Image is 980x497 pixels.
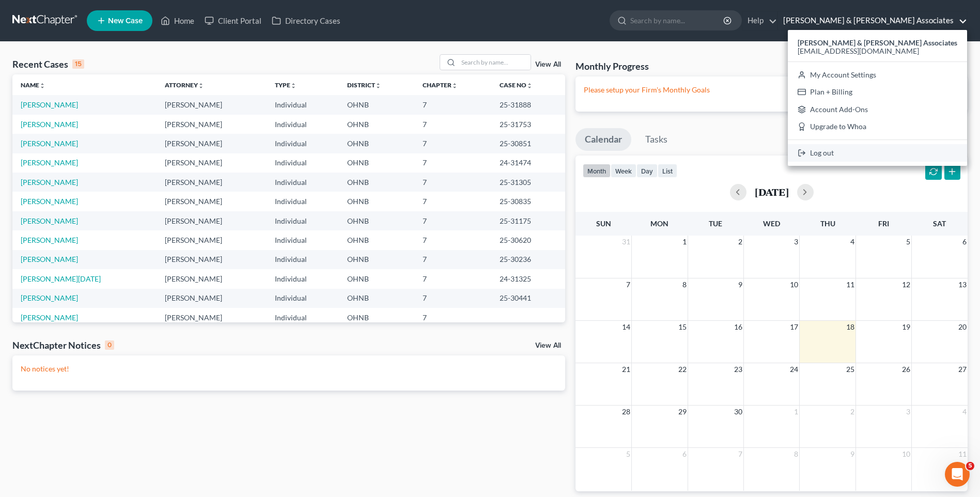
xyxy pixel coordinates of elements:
td: Individual [267,250,339,269]
span: 26 [901,363,911,376]
span: 7 [737,448,743,460]
span: 9 [849,448,855,460]
button: month [583,164,611,178]
td: OHNB [339,308,414,327]
a: [PERSON_NAME] [21,236,78,244]
span: 6 [681,448,688,460]
td: [PERSON_NAME] [157,230,267,250]
i: unfold_more [198,83,204,89]
div: 15 [72,59,84,69]
td: Individual [267,153,339,173]
td: [PERSON_NAME] [157,134,267,153]
span: 23 [733,363,743,376]
span: Sat [933,219,946,228]
a: Typeunfold_more [275,81,297,89]
td: 24-31325 [491,269,565,288]
span: [EMAIL_ADDRESS][DOMAIN_NAME] [798,46,919,55]
a: [PERSON_NAME] [21,197,78,206]
td: Individual [267,308,339,327]
td: Individual [267,230,339,250]
span: 16 [733,321,743,333]
span: 1 [793,406,799,418]
td: 7 [414,192,491,211]
span: 18 [845,321,855,333]
a: [PERSON_NAME] & [PERSON_NAME] Associates [778,11,967,30]
a: Tasks [636,128,677,151]
button: list [658,164,677,178]
td: [PERSON_NAME] [157,115,267,134]
span: 20 [957,321,968,333]
span: Tue [709,219,722,228]
td: OHNB [339,173,414,192]
td: 7 [414,153,491,173]
a: [PERSON_NAME] [21,100,78,109]
a: Chapterunfold_more [423,81,458,89]
td: 25-30620 [491,230,565,250]
button: day [636,164,658,178]
span: 24 [789,363,799,376]
td: 7 [414,250,491,269]
td: 25-30441 [491,289,565,308]
td: Individual [267,211,339,230]
span: 2 [849,406,855,418]
a: [PERSON_NAME][DATE] [21,274,101,283]
div: 0 [105,340,114,350]
td: 7 [414,115,491,134]
a: Log out [788,144,967,162]
span: 21 [621,363,631,376]
td: OHNB [339,250,414,269]
td: 25-30236 [491,250,565,269]
span: 15 [677,321,688,333]
span: 25 [845,363,855,376]
span: 5 [966,462,974,470]
span: 28 [621,406,631,418]
span: 9 [737,278,743,291]
span: 4 [961,406,968,418]
td: OHNB [339,115,414,134]
a: [PERSON_NAME] [21,255,78,263]
span: 27 [957,363,968,376]
a: Account Add-Ons [788,101,967,118]
td: 25-31753 [491,115,565,134]
a: [PERSON_NAME] [21,178,78,187]
i: unfold_more [526,83,533,89]
span: 2 [737,236,743,248]
i: unfold_more [290,83,297,89]
div: Recent Cases [12,58,84,70]
td: 25-31888 [491,95,565,114]
td: OHNB [339,134,414,153]
span: Thu [820,219,835,228]
a: Home [155,11,199,30]
span: 13 [957,278,968,291]
td: 7 [414,95,491,114]
span: 29 [677,406,688,418]
span: Sun [596,219,611,228]
td: [PERSON_NAME] [157,211,267,230]
td: 7 [414,289,491,308]
h2: [DATE] [755,187,789,197]
a: Help [742,11,777,30]
td: OHNB [339,95,414,114]
span: 5 [625,448,631,460]
input: Search by name... [458,55,531,70]
span: 30 [733,406,743,418]
span: 8 [681,278,688,291]
td: [PERSON_NAME] [157,173,267,192]
p: Please setup your Firm's Monthly Goals [584,85,959,95]
td: OHNB [339,211,414,230]
span: 14 [621,321,631,333]
td: Individual [267,173,339,192]
strong: [PERSON_NAME] & [PERSON_NAME] Associates [798,38,957,47]
td: [PERSON_NAME] [157,250,267,269]
td: Individual [267,269,339,288]
td: 7 [414,269,491,288]
a: Calendar [575,128,631,151]
a: Districtunfold_more [347,81,381,89]
a: View All [535,61,561,68]
a: Case Nounfold_more [500,81,533,89]
span: 3 [905,406,911,418]
a: [PERSON_NAME] [21,293,78,302]
span: 1 [681,236,688,248]
span: 10 [901,448,911,460]
td: [PERSON_NAME] [157,95,267,114]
